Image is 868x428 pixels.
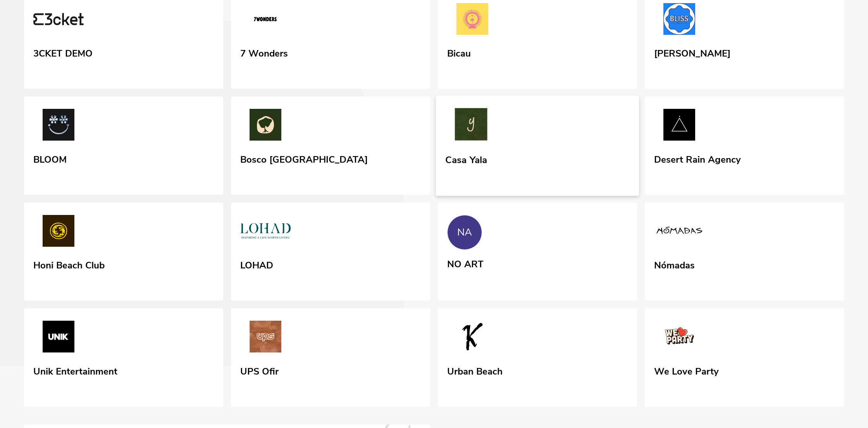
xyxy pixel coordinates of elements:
[240,215,291,250] img: LOHAD
[645,203,844,301] a: Nómadas Nómadas
[654,109,704,144] img: Desert Rain Agency
[33,321,84,356] img: Unik Entertainment
[33,215,84,250] img: Honi Beach Club
[231,96,430,195] a: Bosco Porto Bosco [GEOGRAPHIC_DATA]
[240,363,279,377] div: UPS Ofir
[231,203,430,301] a: LOHAD LOHAD
[33,3,84,38] img: 3CKET DEMO
[33,257,105,271] div: Honi Beach Club
[447,45,471,59] div: Bicau
[24,96,223,195] a: BLOOM BLOOM
[654,215,704,250] img: Nómadas
[33,151,67,165] div: BLOOM
[436,96,639,196] a: Casa Yala Casa Yala
[654,151,741,165] div: Desert Rain Agency
[447,3,498,38] img: Bicau
[645,96,844,195] a: Desert Rain Agency Desert Rain Agency
[24,308,223,407] a: Unik Entertainment Unik Entertainment
[654,45,730,59] div: [PERSON_NAME]
[654,3,704,38] img: BLISS Vilamoura
[24,203,223,301] a: Honi Beach Club Honi Beach Club
[33,109,84,144] img: BLOOM
[447,363,503,377] div: Urban Beach
[445,108,497,144] img: Casa Yala
[33,363,117,377] div: Unik Entertainment
[240,257,273,271] div: LOHAD
[445,151,487,165] div: Casa Yala
[457,227,472,238] div: NA
[240,109,291,144] img: Bosco Porto
[438,308,637,407] a: Urban Beach Urban Beach
[447,321,498,356] img: Urban Beach
[645,308,844,407] a: We Love Party We Love Party
[231,308,430,407] a: UPS Ofir UPS Ofir
[240,45,288,59] div: 7 Wonders
[654,321,704,356] img: We Love Party
[33,45,93,59] div: 3CKET DEMO
[447,256,484,270] div: NO ART
[654,257,695,271] div: Nómadas
[438,203,637,299] a: NA NO ART
[654,363,719,377] div: We Love Party
[240,321,291,356] img: UPS Ofir
[240,3,291,38] img: 7 Wonders
[240,151,368,165] div: Bosco [GEOGRAPHIC_DATA]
